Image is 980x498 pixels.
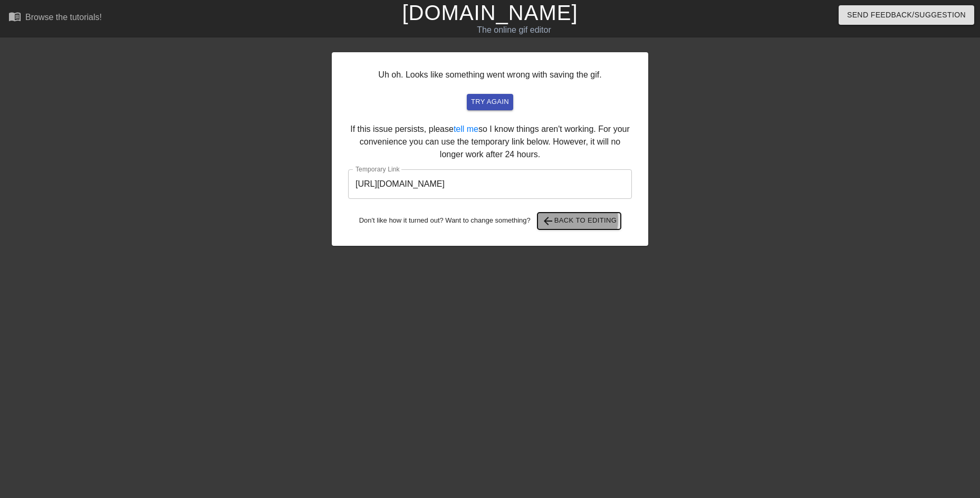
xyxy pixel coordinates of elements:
[332,52,648,246] div: Uh oh. Looks like something went wrong with saving the gif. If this issue persists, please so I k...
[542,215,617,227] span: Back to Editing
[8,10,21,23] span: menu_book
[332,24,696,36] div: The online gif editor
[25,13,102,22] div: Browse the tutorials!
[839,5,974,25] button: Send Feedback/Suggestion
[8,10,102,26] a: Browse the tutorials!
[402,1,578,24] a: [DOMAIN_NAME]
[537,213,621,229] button: Back to Editing
[847,8,966,22] span: Send Feedback/Suggestion
[348,169,632,199] input: bare
[467,94,513,110] button: try again
[348,213,632,229] div: Don't like how it turned out? Want to change something?
[454,125,478,133] a: tell me
[471,96,509,108] span: try again
[542,215,554,227] span: arrow_back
